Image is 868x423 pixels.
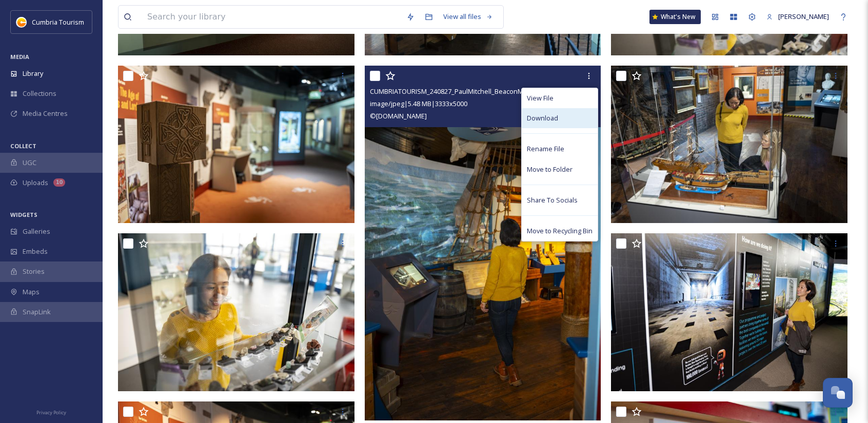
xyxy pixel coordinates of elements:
span: © [DOMAIN_NAME] [370,111,427,120]
span: Media Centres [23,109,68,118]
button: Open Chat [823,378,853,408]
span: COLLECT [10,142,36,150]
span: Collections [23,89,56,98]
img: CUMBRIATOURISM_240827_PaulMitchell_BeaconMuseumWhitehaven-25.jpg [365,66,601,420]
span: [PERSON_NAME] [778,12,829,21]
span: Move to Recycling Bin [527,226,593,236]
span: MEDIA [10,53,29,61]
a: Privacy Policy [36,406,66,418]
input: Search your library [142,6,401,28]
span: Embeds [23,247,48,256]
span: Uploads [23,178,48,188]
span: image/jpeg | 5.48 MB | 3333 x 5000 [370,99,467,108]
img: images.jpg [16,17,27,27]
span: Stories [23,267,45,276]
a: View all files [438,7,498,27]
a: What's New [649,10,701,24]
span: Galleries [23,227,50,236]
span: CUMBRIATOURISM_240827_PaulMitchell_BeaconMuseumWhitehaven-25.jpg [370,86,602,96]
div: 10 [53,178,65,187]
span: Maps [23,287,40,297]
img: CUMBRIATOURISM_240827_PaulMitchell_BeaconMuseumWhitehaven-41.jpg [611,66,847,224]
a: [PERSON_NAME] [761,7,834,27]
img: CUMBRIATOURISM_240827_PaulMitchell_BeaconMuseumWhitehaven-2.jpg [118,66,354,224]
img: CUMBRIATOURISM_240827_PaulMitchell_BeaconMuseumWhitehaven-15.jpg [118,233,354,391]
span: Privacy Policy [36,409,66,416]
span: Rename File [527,144,564,154]
img: CUMBRIATOURISM_240827_PaulMitchell_BeaconMuseumWhitehaven-70.jpg [611,233,847,391]
span: Move to Folder [527,165,573,174]
span: WIDGETS [10,211,37,218]
span: UGC [23,158,36,168]
span: Library [23,69,43,78]
span: Cumbria Tourism [32,17,84,27]
span: Download [527,113,558,123]
span: SnapLink [23,307,51,317]
span: Share To Socials [527,195,578,205]
span: View File [527,93,554,103]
